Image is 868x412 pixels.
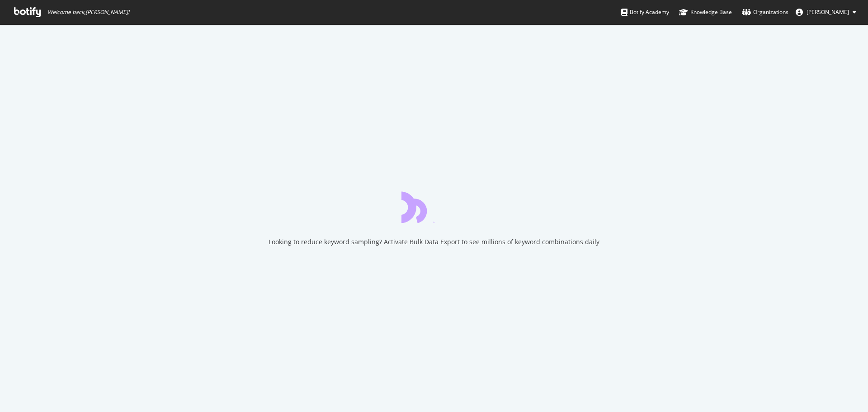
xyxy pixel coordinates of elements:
[621,8,669,17] div: Botify Academy
[401,190,467,223] div: animation
[742,8,788,17] div: Organizations
[269,237,599,246] div: Looking to reduce keyword sampling? Activate Bulk Data Export to see millions of keyword combinat...
[47,9,129,16] span: Welcome back, [PERSON_NAME] !
[788,5,863,19] button: [PERSON_NAME]
[807,8,849,16] span: Keith Fenner
[679,8,732,17] div: Knowledge Base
